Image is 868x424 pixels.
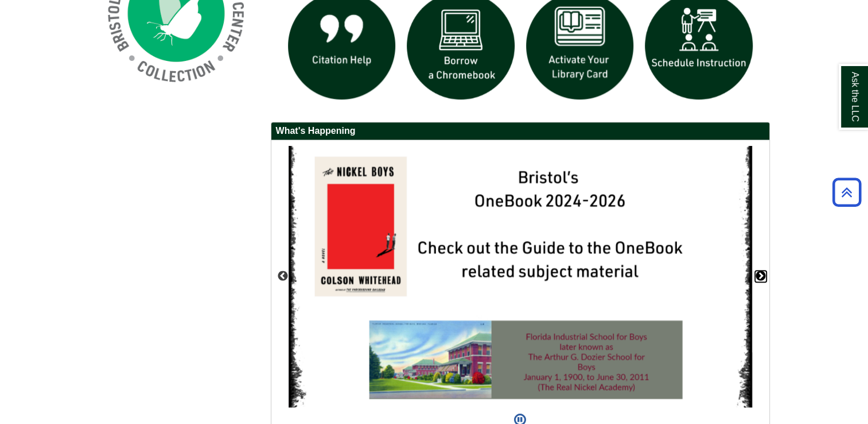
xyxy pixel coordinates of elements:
a: Back to Top [828,184,865,200]
button: Next [755,271,766,282]
button: Previous [277,271,289,282]
h2: What's Happening [271,122,769,140]
img: The Nickel Boys OneBook [289,146,752,407]
div: This box contains rotating images [289,146,752,407]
